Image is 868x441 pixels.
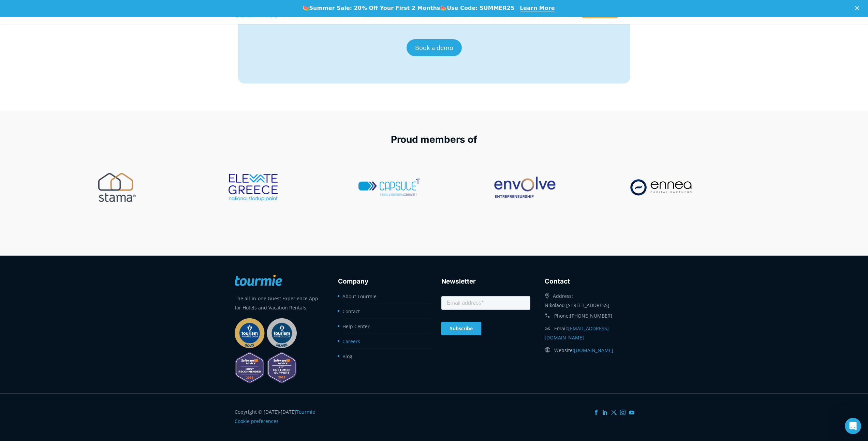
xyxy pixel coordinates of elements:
div: 🍉 🍉 [303,5,515,12]
b: Use Code: SUMMER25 [447,5,514,11]
div: Website: [545,344,634,356]
iframe: Form 0 [441,295,530,347]
a: Learn More [520,5,555,12]
a: About Tourmie [342,293,377,300]
a: LinkedIn [602,410,608,415]
a: Help Center [342,323,370,330]
a: Twitter [611,410,617,415]
a: Book a demo [407,39,462,56]
a: Facebook [593,410,599,415]
h3: Contact [545,276,634,287]
div: Close [855,6,862,10]
a: Contact [342,308,360,315]
a: Instagram [620,410,626,415]
b: Summer Sale: 20% Off Your First 2 Months [309,5,440,11]
div: Address: Nikolaou [STREET_ADDRESS] [545,290,634,310]
a: [PHONE_NUMBER] [570,313,612,319]
h3: Company [338,276,427,287]
a: [EMAIL_ADDRESS][DOMAIN_NAME] [545,325,609,341]
div: Copyright © [DATE]-[DATE] [235,407,324,426]
a: Cookie preferences [235,418,279,424]
div: Phone: [545,310,634,322]
a: Blog [342,353,352,360]
a: Careers [342,338,360,345]
iframe: Intercom live chat [845,418,861,434]
p: The all-in-one Guest Experience App for Hotels and Vacation Rentals. [235,294,324,312]
div: Email: [545,322,634,344]
span: Proud members of [391,134,477,145]
a: YouTube [629,410,634,415]
a: Tourmie [296,409,315,415]
h3: Newsletter [441,276,530,287]
a: [DOMAIN_NAME] [574,347,613,353]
